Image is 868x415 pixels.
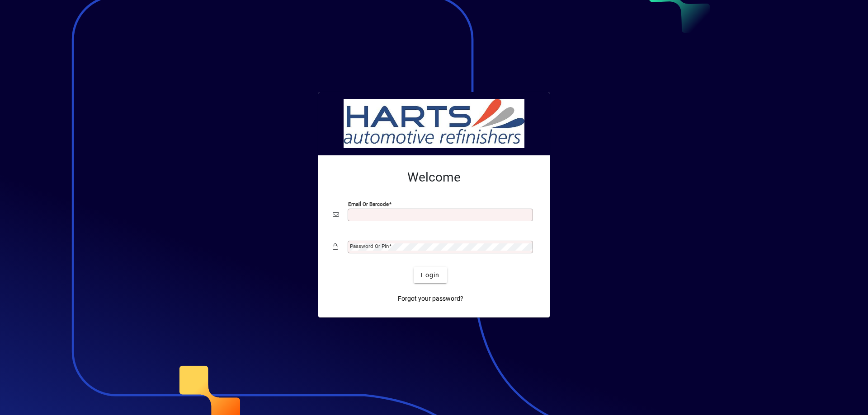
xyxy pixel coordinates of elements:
span: Forgot your password? [398,294,463,303]
h2: Welcome [333,170,535,185]
span: Login [421,270,439,280]
mat-label: Password or Pin [350,243,389,249]
a: Forgot your password? [394,290,467,307]
button: Login [414,267,447,283]
mat-label: Email or Barcode [348,201,389,207]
